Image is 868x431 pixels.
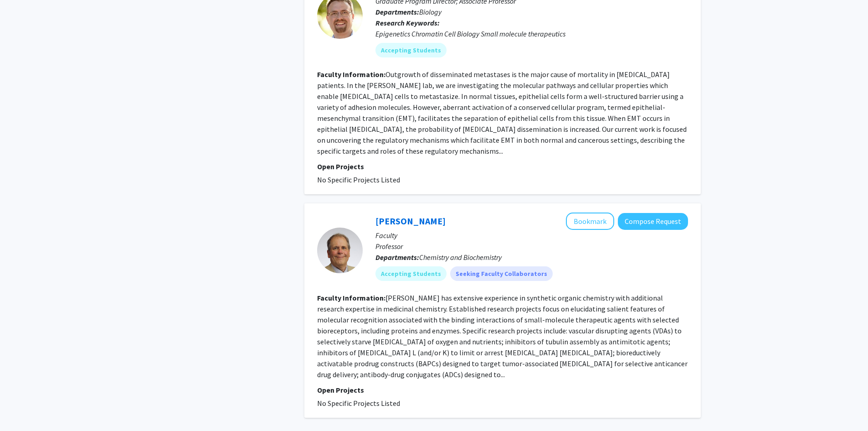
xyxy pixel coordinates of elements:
p: Open Projects [317,384,688,395]
div: Epigenetics Chromatin Cell Biology Small molecule therapeutics [375,28,688,39]
b: Faculty Information: [317,293,385,302]
span: Biology [419,7,442,16]
a: [PERSON_NAME] [375,215,446,227]
b: Faculty Information: [317,70,385,79]
fg-read-more: Outgrowth of disseminated metastases is the major cause of mortality in [MEDICAL_DATA] patients. ... [317,70,687,156]
mat-chip: Accepting Students [375,266,447,281]
mat-chip: Seeking Faculty Collaborators [450,266,553,281]
fg-read-more: [PERSON_NAME] has extensive experience in synthetic organic chemistry with additional research ex... [317,293,688,379]
button: Add Kevin G. Pinney to Bookmarks [566,213,614,230]
iframe: Chat [7,390,39,424]
span: No Specific Projects Listed [317,399,400,408]
p: Professor [375,241,688,252]
b: Departments: [375,7,419,16]
b: Research Keywords: [375,18,440,27]
span: No Specific Projects Listed [317,175,400,184]
span: Chemistry and Biochemistry [419,253,502,262]
p: Faculty [375,230,688,241]
b: Departments: [375,253,419,262]
button: Compose Request to Kevin G. Pinney [618,213,688,230]
mat-chip: Accepting Students [375,43,447,57]
p: Open Projects [317,161,688,172]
